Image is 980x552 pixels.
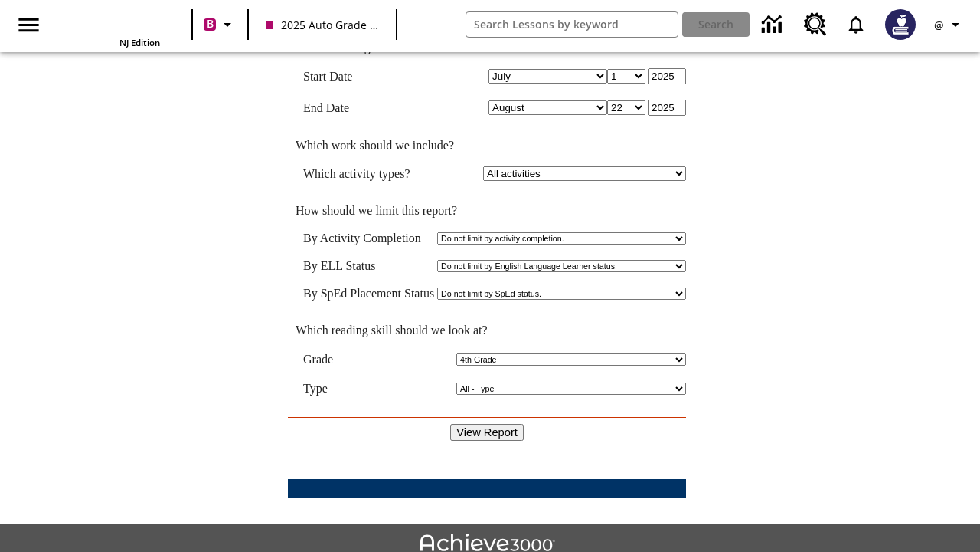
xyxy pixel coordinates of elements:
[119,37,160,48] span: NJ Edition
[288,139,686,153] td: Which work should we include?
[303,232,434,245] td: By Activity Completion
[753,4,795,46] a: Data Center
[795,4,836,45] a: Resource Center, Will open in new tab
[303,68,432,84] td: Start Date
[885,9,916,40] img: Avatar
[466,12,678,37] input: search field
[303,100,432,116] td: End Date
[303,287,434,301] td: By SpEd Placement Status
[303,259,434,273] td: By ELL Status
[6,2,51,48] button: Open side menu
[288,324,686,337] td: Which reading skill should we look at?
[876,5,925,44] button: Select a new avatar
[836,5,876,44] a: Notifications
[303,353,347,366] td: Grade
[288,204,686,218] td: How should we limit this report?
[207,15,214,34] span: B
[198,11,243,38] button: Boost Class color is violet red. Change class color
[925,11,974,38] button: Profile/Settings
[60,5,160,48] div: Home
[303,166,432,181] td: Which activity types?
[450,424,524,441] input: View Report
[266,17,379,33] span: 2025 Auto Grade 10
[303,382,340,396] td: Type
[934,17,944,33] span: @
